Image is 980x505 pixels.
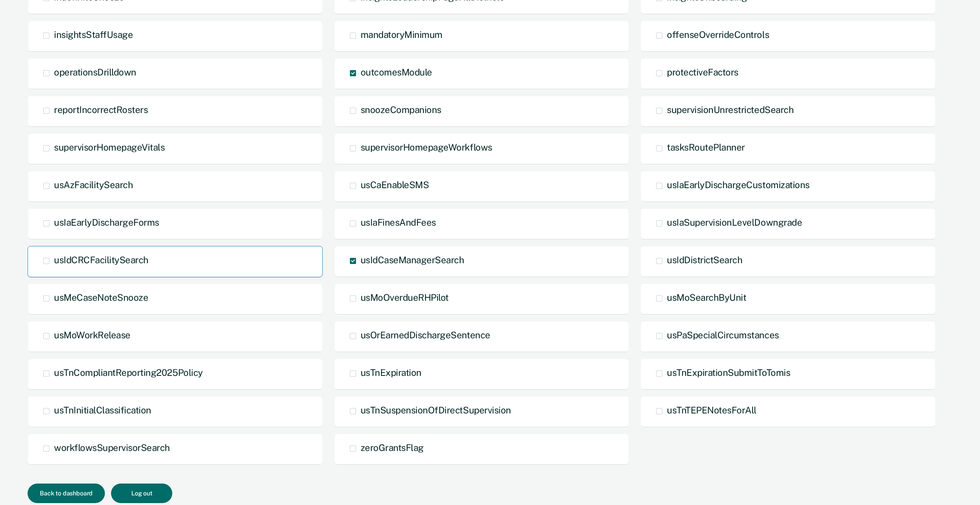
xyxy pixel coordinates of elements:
[54,367,203,378] span: usTnCompliantReporting2025Policy
[361,179,429,190] span: usCaEnableSMS
[361,367,421,378] span: usTnExpiration
[54,292,148,303] span: usMeCaseNoteSnooze
[54,405,151,415] span: usTnInitialClassification
[361,405,511,415] span: usTnSuspensionOfDirectSupervision
[28,484,105,503] button: Back to dashboard
[54,254,149,265] span: usIdCRCFacilitySearch
[361,217,436,228] span: usIaFinesAndFees
[54,217,159,228] span: usIaEarlyDischargeForms
[361,254,464,265] span: usIdCaseManagerSearch
[667,330,779,340] span: usPaSpecialCircumstances
[54,442,170,453] span: workflowsSupervisorSearch
[667,104,794,115] span: supervisionUnrestrictedSearch
[667,29,769,40] span: offenseOverrideControls
[54,29,133,40] span: insightsStaffUsage
[54,142,165,152] span: supervisorHomepageVitals
[111,484,172,503] button: Log out
[667,292,746,303] span: usMoSearchByUnit
[361,292,449,303] span: usMoOverdueRHPilot
[667,179,810,190] span: usIaEarlyDischargeCustomizations
[54,179,133,190] span: usAzFacilitySearch
[667,254,742,265] span: usIdDistrictSearch
[54,330,131,340] span: usMoWorkRelease
[667,67,738,77] span: protectiveFactors
[28,490,111,497] a: Back to dashboard
[361,442,424,453] span: zeroGrantsFlag
[361,67,432,77] span: outcomesModule
[54,67,136,77] span: operationsDrilldown
[361,142,492,152] span: supervisorHomepageWorkflows
[667,142,745,152] span: tasksRoutePlanner
[667,405,756,415] span: usTnTEPENotesForAll
[54,104,148,115] span: reportIncorrectRosters
[361,330,490,340] span: usOrEarnedDischargeSentence
[361,104,441,115] span: snoozeCompanions
[361,29,443,40] span: mandatoryMinimum
[667,367,790,378] span: usTnExpirationSubmitToTomis
[667,217,802,228] span: usIaSupervisionLevelDowngrade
